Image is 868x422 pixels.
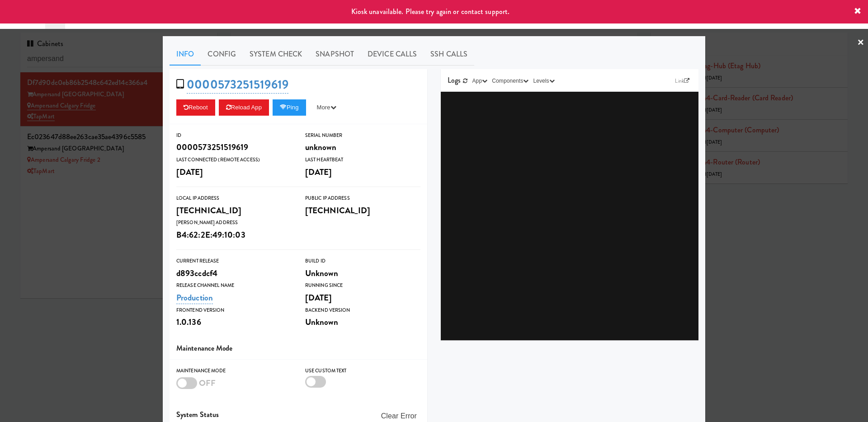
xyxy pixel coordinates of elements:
div: Current Release [176,257,292,266]
a: Config [201,43,243,66]
div: 0000573251519619 [176,140,292,155]
div: Backend Version [305,306,420,315]
div: Maintenance Mode [176,366,292,375]
button: Ping [273,99,306,116]
button: Components [490,76,531,85]
div: Public IP Address [305,194,420,203]
div: Local IP Address [176,194,292,203]
div: 1.0.136 [176,314,292,330]
div: Build Id [305,257,420,266]
button: Reboot [176,99,215,116]
span: OFF [199,377,216,389]
a: 0000573251519619 [187,76,288,94]
span: Maintenance Mode [176,343,233,353]
a: Production [176,291,213,304]
button: Reload App [219,99,269,116]
div: Unknown [305,314,420,330]
span: Kiosk unavailable. Please try again or contact support. [351,6,510,17]
a: Info [170,43,201,66]
a: System Check [243,43,309,66]
span: [DATE] [305,166,332,178]
div: Running Since [305,281,420,290]
span: System Status [176,409,219,420]
button: App [470,76,490,85]
div: Frontend Version [176,306,292,315]
button: More [310,99,344,116]
span: [DATE] [176,166,203,178]
a: Device Calls [361,43,424,66]
div: B4:62:2E:49:10:03 [176,227,292,243]
div: [TECHNICAL_ID] [305,203,420,218]
div: Use Custom Text [305,366,420,375]
button: Levels [531,76,557,85]
a: Link [673,76,692,85]
a: SSH Calls [424,43,474,66]
a: × [857,29,864,57]
div: Unknown [305,266,420,281]
div: ID [176,131,292,140]
div: [TECHNICAL_ID] [176,203,292,218]
div: Serial Number [305,131,420,140]
div: Last Connected (Remote Access) [176,155,292,164]
div: Release Channel Name [176,281,292,290]
div: unknown [305,140,420,155]
div: [PERSON_NAME] Address [176,218,292,227]
div: d893ccdcf4 [176,266,292,281]
span: Logs [448,75,461,85]
div: Last Heartbeat [305,155,420,164]
span: [DATE] [305,291,332,304]
a: Snapshot [309,43,361,66]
